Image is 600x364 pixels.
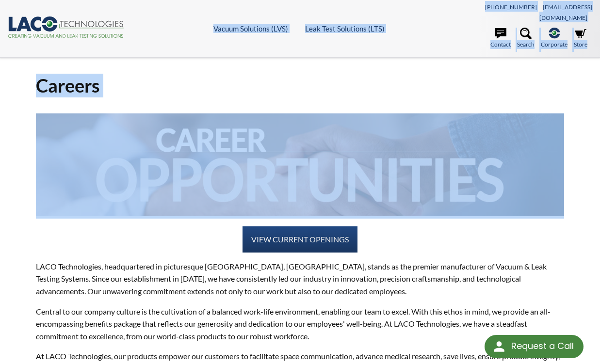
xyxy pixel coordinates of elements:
a: [EMAIL_ADDRESS][DOMAIN_NAME] [539,3,592,21]
img: round button [491,339,507,354]
a: Search [517,28,535,49]
a: VIEW CURRENT OPENINGS [243,226,357,253]
span: Corporate [541,40,568,49]
a: Contact [490,28,511,49]
p: Central to our company culture is the cultivation of a balanced work-life environment, enabling o... [36,305,564,343]
a: Vacuum Solutions (LVS) [213,24,288,33]
div: Request a Call [485,335,584,358]
div: Request a Call [511,335,574,357]
p: LACO Technologies, headquartered in picturesque [GEOGRAPHIC_DATA], [GEOGRAPHIC_DATA], stands as t... [36,260,564,298]
a: Store [574,28,587,49]
a: Leak Test Solutions (LTS) [305,24,385,33]
a: [PHONE_NUMBER] [485,3,537,11]
img: 2024-Career-Opportunities.jpg [36,113,564,217]
h1: Careers [36,74,564,97]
